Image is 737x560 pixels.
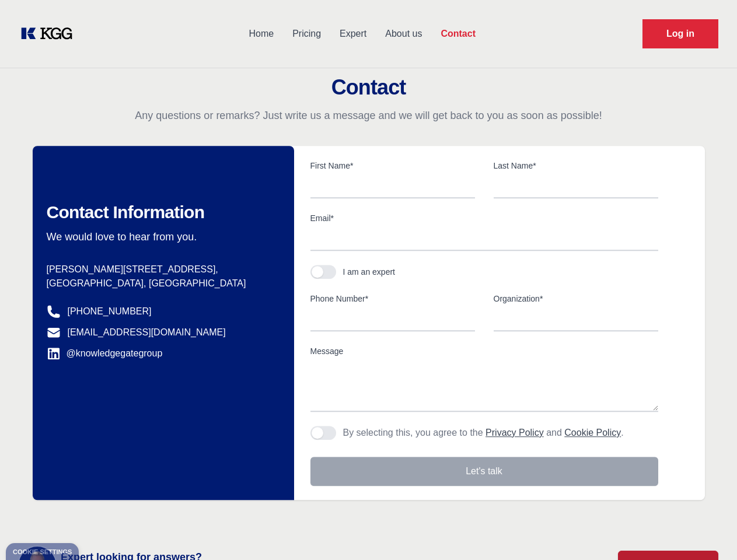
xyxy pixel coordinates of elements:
a: Home [239,19,283,49]
label: Last Name* [494,160,658,171]
iframe: Chat Widget [679,504,737,560]
label: First Name* [310,160,475,171]
p: By selecting this, you agree to the and . [343,426,624,440]
a: Privacy Policy [485,428,544,437]
h2: Contact [14,76,723,99]
p: Any questions or remarks? Just write us a message and we will get back to you as soon as possible! [14,108,723,123]
a: Request Demo [642,19,718,48]
p: We would love to hear from you. [47,230,275,244]
a: [EMAIL_ADDRESS][DOMAIN_NAME] [68,325,226,339]
a: Pricing [283,19,330,49]
a: Cookie Policy [564,428,621,437]
p: [PERSON_NAME][STREET_ADDRESS], [47,262,275,276]
a: About us [376,19,431,49]
label: Organization* [494,293,658,304]
a: KOL Knowledge Platform: Talk to Key External Experts (KEE) [19,24,82,43]
a: Expert [330,19,376,49]
button: Let's talk [310,457,658,486]
label: Message [310,345,658,357]
label: Phone Number* [310,293,475,304]
h2: Contact Information [47,202,275,223]
a: @knowledgegategroup [47,346,163,360]
label: Email* [310,212,658,224]
div: Cookie settings [13,549,72,555]
a: [PHONE_NUMBER] [68,304,152,318]
p: [GEOGRAPHIC_DATA], [GEOGRAPHIC_DATA] [47,276,275,290]
div: I am an expert [343,266,396,278]
a: Contact [431,19,485,49]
